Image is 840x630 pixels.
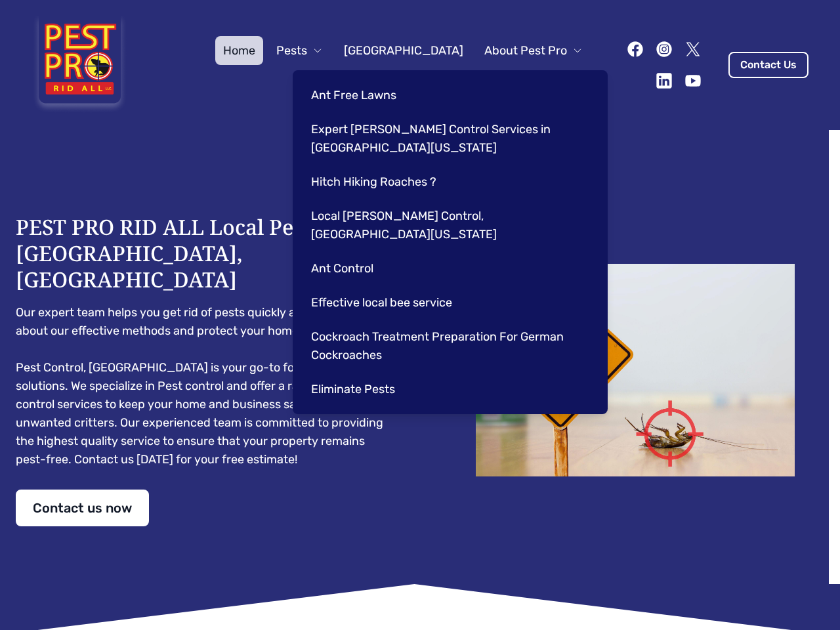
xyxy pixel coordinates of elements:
h1: PEST PRO RID ALL Local Pest Control [GEOGRAPHIC_DATA], [GEOGRAPHIC_DATA] [16,214,394,293]
a: Cockroach Treatment Preparation For German Cockroaches [303,322,592,369]
a: Contact Us [728,52,808,78]
span: Pests [276,41,307,60]
a: Ant Free Lawns [303,81,592,110]
a: Contact [531,65,591,94]
a: Contact us now [16,490,149,526]
a: Ant Control [303,254,592,283]
button: Pest Control Community B2B [289,65,480,94]
span: About Pest Pro [484,41,567,60]
pre: Our expert team helps you get rid of pests quickly and safely. Learn about our effective methods ... [16,303,394,469]
a: Eliminate Pests [303,375,592,404]
button: Pests [268,36,331,65]
a: [GEOGRAPHIC_DATA] [336,36,471,65]
a: Local [PERSON_NAME] Control, [GEOGRAPHIC_DATA][US_STATE] [303,201,592,249]
button: About Pest Pro [476,36,591,65]
img: Dead cockroach on floor with caution sign pest control [446,264,824,476]
img: Pest Pro Rid All [31,16,128,114]
a: Home [215,36,263,65]
a: Blog [486,65,526,94]
a: Effective local bee service [303,288,592,317]
a: Expert [PERSON_NAME] Control Services in [GEOGRAPHIC_DATA][US_STATE] [303,115,592,162]
a: Hitch Hiking Roaches ? [303,167,592,196]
